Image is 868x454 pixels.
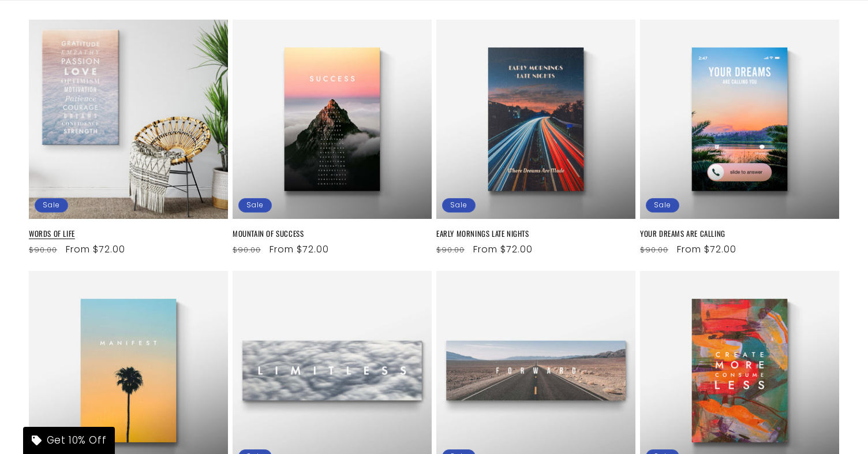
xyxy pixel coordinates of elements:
[436,229,635,239] a: EARLY MORNINGS LATE NIGHTS
[29,229,228,239] a: WORDS OF LIFE
[23,427,115,454] div: Get 10% Off
[640,229,839,239] a: YOUR DREAMS ARE CALLING
[233,229,432,239] a: MOUNTAIN OF SUCCESS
